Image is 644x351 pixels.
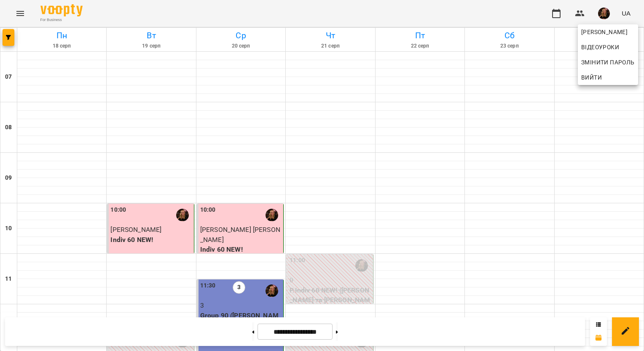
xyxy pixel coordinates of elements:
span: Відеоуроки [581,42,619,52]
span: Вийти [581,72,602,82]
a: [PERSON_NAME] [578,24,638,40]
button: Вийти [578,70,638,85]
span: Змінити пароль [581,57,635,67]
a: Змінити пароль [578,55,638,70]
a: Відеоуроки [578,40,623,55]
span: [PERSON_NAME] [581,27,635,37]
